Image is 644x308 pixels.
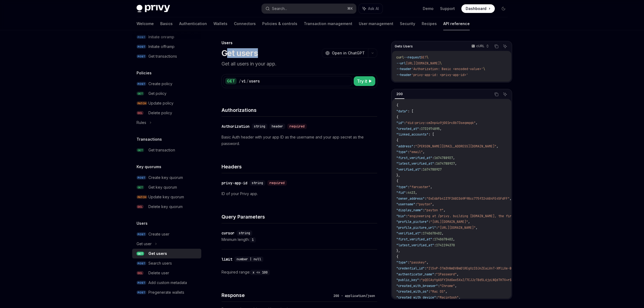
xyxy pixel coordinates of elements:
span: , [476,226,478,230]
span: : [ [408,109,413,113]
span: "Mac OS" [430,289,445,294]
span: "profile_picture_url" [396,226,436,230]
span: \ [483,67,485,71]
a: DELDelete user [132,268,201,278]
a: PATCHUpdate policy [132,98,201,108]
span: , [453,237,455,241]
div: Get transactions [148,53,177,60]
h4: Query Parameters [222,213,377,220]
a: Basics [160,17,173,30]
span: "authenticator_name" [396,272,434,276]
div: / [246,78,248,84]
span: , [459,295,461,300]
span: "Macintosh" [438,295,459,300]
span: , [440,127,442,131]
span: Ask AI [368,6,379,11]
span: DEL [137,111,144,115]
button: Copy the contents from the code block [493,43,500,50]
a: POSTCreate key quorum [132,173,201,182]
span: "profile_picture" [396,220,428,224]
a: GETGet policy [132,89,201,98]
span: "fid" [396,191,406,195]
span: "latest_verified_at" [396,243,434,247]
span: "0xE6bFb4137F3A8C069F98cc775f324A84FE45FdFF" [427,196,510,201]
span: GET [421,55,427,60]
button: Toggle dark mode [499,4,508,13]
span: GET [137,185,144,189]
span: { [396,179,398,183]
span: }, [396,173,400,178]
div: Get users [148,250,167,257]
span: Try it [357,78,367,84]
div: Create user [148,231,169,237]
span: \ [427,55,428,60]
div: privy-app-id [222,180,247,186]
p: ID of your Privy app. [222,191,377,197]
button: Try it [354,76,375,86]
a: POSTSearch users [132,258,201,268]
span: "bio" [396,214,406,218]
span: "credential_id" [396,266,425,271]
span: POST [137,176,146,180]
span: 'privy-app-id: <privy-app-id>' [411,73,468,77]
div: Authorization [222,124,250,129]
a: GETGet transaction [132,145,201,155]
span: : [408,260,410,265]
a: Welcome [137,17,154,30]
a: POSTCreate policy [132,79,201,89]
span: "payton" [417,202,432,206]
span: , [455,284,457,288]
span: : [428,220,430,224]
span: "[URL][DOMAIN_NAME]" [430,220,468,224]
span: : [438,284,440,288]
span: 1731974895 [421,127,440,131]
span: ⌘ K [347,6,353,11]
span: string [252,181,263,185]
span: : [436,295,438,300]
span: , [476,121,478,125]
span: "pQECAyYgASFYIKdGwx5XxZ/7CJJzT8d5L6jyLNQdTH7X+rSZdPJ9Ux/QIlggRm4OcJ8F3aB5zYz3T9LxLdDfGpWvYkHgS4A8... [421,278,621,282]
span: 1674788927 [436,161,455,166]
div: Search... [272,5,287,12]
a: Wallets [213,17,227,30]
span: , [430,185,432,189]
span: POST [137,232,146,236]
span: , [457,272,459,276]
a: Security [400,17,415,30]
a: API reference [443,17,470,30]
div: users [249,78,260,84]
div: 200 - application/json [331,293,377,299]
span: --header [396,73,411,77]
div: Minimum length: [222,236,377,243]
a: DELDelete policy [132,108,201,118]
span: : [413,144,415,148]
span: : [408,185,410,189]
span: "latest_verified_at" [396,161,434,166]
span: "payton ↑" [425,208,444,212]
span: , [427,260,428,265]
span: : [428,289,430,294]
span: , [510,196,512,201]
span: GET [137,148,144,152]
span: "first_verified_at" [396,237,432,241]
a: Authentication [179,17,207,30]
span: 4423 [408,191,415,195]
h4: Headers [222,163,377,170]
a: POSTGet transactions [132,51,201,61]
button: Ask AI [502,91,509,98]
div: Pregenerate wallets [148,289,184,296]
a: Recipes [422,17,437,30]
h5: Users [137,220,148,227]
span: Dashboard [466,6,486,11]
div: Get policy [148,90,166,97]
button: Ask AI [359,4,383,13]
span: 1674788927 [434,156,453,160]
h5: Key quorums [137,164,161,170]
span: --request [404,55,421,60]
span: "created_with_browser" [396,284,438,288]
span: "[URL][DOMAIN_NAME]" [438,226,476,230]
span: , [423,150,425,154]
div: required [267,180,287,186]
span: : [432,237,434,241]
a: PATCHUpdate key quorum [132,192,201,202]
